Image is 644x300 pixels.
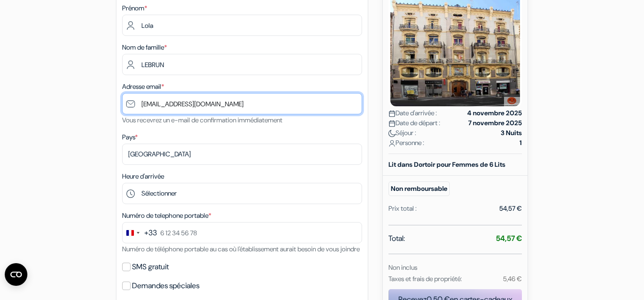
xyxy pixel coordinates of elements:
[122,54,362,75] input: Entrer le nom de famille
[388,160,505,169] b: Lit dans Dortoir pour Femmes de 6 Lits
[122,245,360,253] small: Numéro de téléphone portable au cas où l'établissement aurait besoin de vous joindre
[496,233,522,243] strong: 54,57 €
[388,263,417,272] small: Non inclus
[388,233,405,244] span: Total:
[388,274,462,283] small: Taxes et frais de propriété:
[388,130,396,137] img: moon.svg
[122,132,138,142] label: Pays
[388,110,396,117] img: calendar.svg
[388,118,440,128] span: Date de départ :
[499,204,522,214] div: 54,57 €
[122,116,282,124] small: Vous recevrez un e-mail de confirmation immédiatement
[122,93,362,114] input: Entrer adresse e-mail
[122,211,211,221] label: Numéro de telephone portable
[122,82,164,92] label: Adresse email
[5,263,27,286] button: Ouvrir le widget CMP
[388,140,396,147] img: user_icon.svg
[520,138,522,148] strong: 1
[122,3,147,13] label: Prénom
[388,204,417,214] div: Prix total :
[122,171,164,181] label: Heure d'arrivée
[132,279,199,292] label: Demandes spéciales
[501,128,522,138] strong: 3 Nuits
[388,181,450,196] small: Non remboursable
[122,43,167,52] label: Nom de famille
[388,108,437,118] span: Date d'arrivée :
[467,108,522,118] strong: 4 novembre 2025
[132,260,169,274] label: SMS gratuit
[122,15,362,36] input: Entrez votre prénom
[468,118,522,128] strong: 7 novembre 2025
[388,138,424,148] span: Personne :
[122,222,362,243] input: 6 12 34 56 78
[388,120,396,127] img: calendar.svg
[144,227,157,239] div: +33
[388,128,416,138] span: Séjour :
[123,223,157,243] button: Change country, selected France (+33)
[503,274,522,283] small: 5,46 €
